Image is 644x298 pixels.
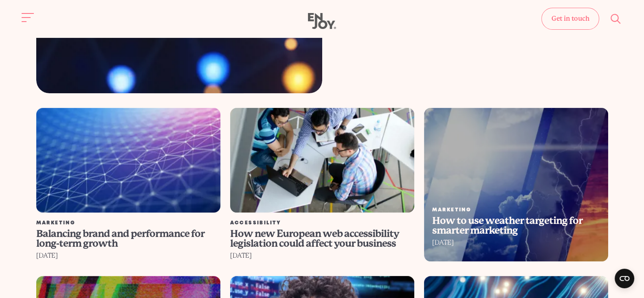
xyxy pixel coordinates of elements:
div: [DATE] [36,250,220,261]
div: [DATE] [230,250,414,261]
button: Open CMP widget [615,269,634,288]
div: Marketing [36,221,220,226]
a: How new European web accessibility legislation could affect your business Accessibility How new E... [225,108,419,262]
button: Site navigation [20,9,37,26]
a: Get in touch [541,8,599,30]
a: Balancing brand and performance for long-term growth Marketing Balancing brand and performance fo... [31,108,225,262]
span: Balancing brand and performance for long-term growth [36,228,204,249]
img: Balancing brand and performance for long-term growth [26,103,229,218]
a: How to use weather targeting for smarter marketing Marketing How to use weather targeting for sma... [419,108,613,262]
div: Accessibility [230,221,414,226]
img: How new European web accessibility legislation could affect your business [230,108,414,213]
span: How to use weather targeting for smarter marketing [432,215,582,236]
span: How new European web accessibility legislation could affect your business [230,228,399,249]
div: [DATE] [432,237,600,248]
div: Marketing [432,208,600,213]
button: Site search [607,10,624,27]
